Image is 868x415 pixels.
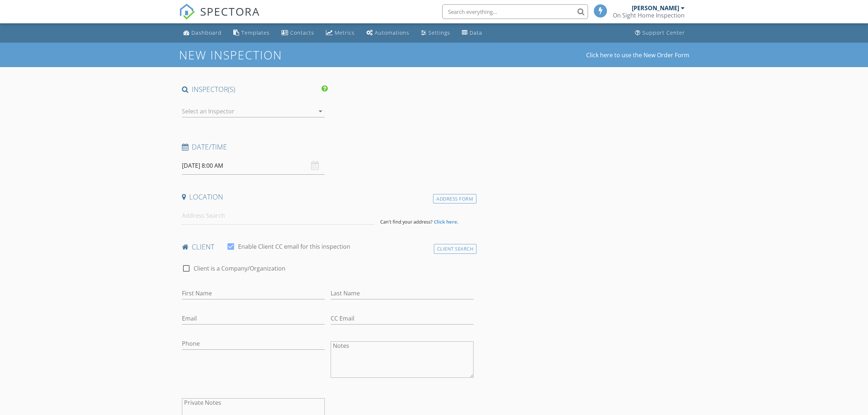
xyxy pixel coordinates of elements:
a: Click here to use the New Order Form [586,52,689,58]
div: Support Center [642,29,685,36]
img: The Best Home Inspection Software - Spectora [179,4,195,20]
div: Address Form [433,194,476,204]
a: Contacts [279,26,317,40]
a: Support Center [632,26,688,40]
div: Automations [375,29,409,36]
div: Settings [428,29,450,36]
input: Address Search [182,207,374,225]
label: Client is a Company/Organization [194,265,285,272]
h4: Date/Time [182,142,474,152]
h4: client [182,242,474,252]
span: SPECTORA [200,4,260,19]
a: Dashboard [180,26,225,40]
label: Enable Client CC email for this inspection [238,243,350,250]
strong: Click here. [434,218,459,225]
a: Metrics [323,26,358,40]
a: Settings [418,26,453,40]
div: Templates [241,29,270,36]
div: Client Search [434,244,477,254]
div: Dashboard [191,29,222,36]
h4: Location [182,192,474,202]
div: [PERSON_NAME] [632,4,679,12]
h4: INSPECTOR(S) [182,85,328,94]
a: Data [459,26,485,40]
i: arrow_drop_down [316,107,325,116]
div: Data [470,29,482,36]
input: Select date [182,157,325,175]
span: Can't find your address? [380,218,433,225]
a: SPECTORA [179,10,260,25]
h1: New Inspection [179,49,340,61]
div: On Sight Home Inspection [613,12,685,19]
input: Search everything... [442,4,588,19]
a: Automations (Basic) [363,26,412,40]
div: Metrics [335,29,355,36]
div: Contacts [290,29,314,36]
a: Templates [230,26,273,40]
